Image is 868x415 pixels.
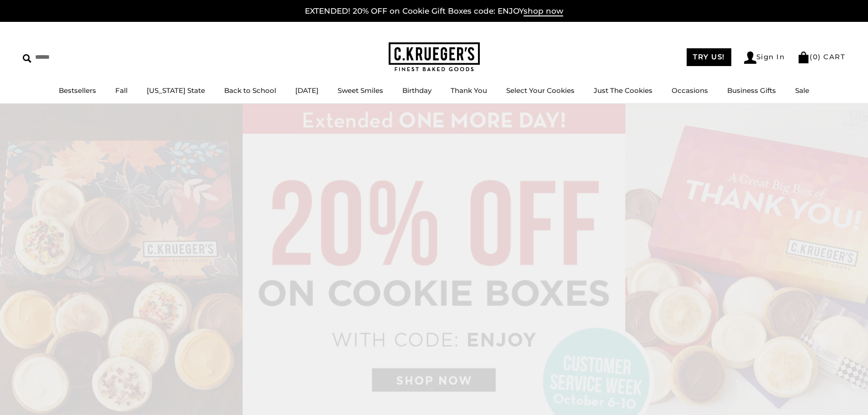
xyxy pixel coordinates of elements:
img: Search [23,54,31,63]
a: EXTENDED! 20% OFF on Cookie Gift Boxes code: ENJOYshop now [305,6,563,16]
a: [DATE] [295,86,318,95]
a: [US_STATE] State [147,86,205,95]
span: 0 [813,52,818,61]
span: shop now [524,6,563,16]
a: Select Your Cookies [506,86,575,95]
a: (0) CART [797,52,845,61]
a: Birthday [402,86,431,95]
a: Sweet Smiles [338,86,383,95]
a: TRY US! [687,48,731,66]
img: Account [744,51,756,64]
a: Sale [795,86,809,95]
a: Back to School [224,86,276,95]
a: Thank You [451,86,487,95]
a: Just The Cookies [594,86,652,95]
img: Bag [797,51,810,63]
input: Search [23,50,131,64]
a: Sign In [744,51,785,64]
a: Occasions [672,86,708,95]
img: C.KRUEGER'S [389,42,480,72]
a: Business Gifts [727,86,776,95]
a: Fall [115,86,128,95]
a: Bestsellers [59,86,96,95]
